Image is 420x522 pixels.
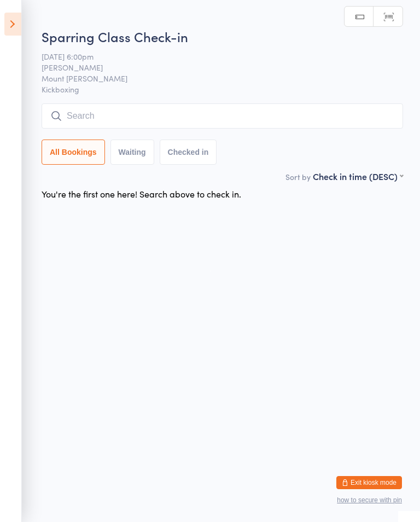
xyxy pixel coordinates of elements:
span: [PERSON_NAME] [42,62,386,73]
div: Check in time (DESC) [313,170,403,182]
button: Checked in [160,140,217,165]
label: Sort by [285,171,311,182]
div: You're the first one here! Search above to check in. [42,188,241,200]
span: [DATE] 6:00pm [42,51,386,62]
input: Search [42,103,403,129]
button: how to secure with pin [337,496,402,504]
h2: Sparring Class Check-in [42,27,403,45]
span: Mount [PERSON_NAME] [42,73,386,84]
button: All Bookings [42,140,105,165]
button: Exit kiosk mode [336,476,402,489]
span: Kickboxing [42,84,403,95]
button: Waiting [110,140,154,165]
